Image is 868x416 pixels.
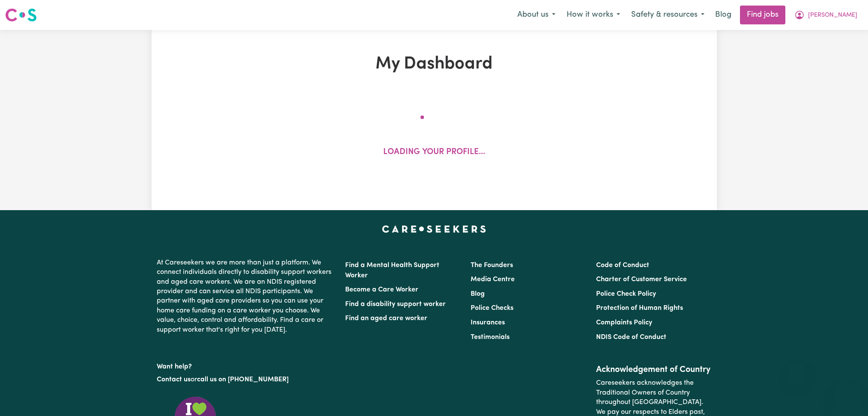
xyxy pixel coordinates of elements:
iframe: Close message [789,361,806,378]
a: Code of Conduct [596,262,649,269]
a: Find an aged care worker [345,315,427,322]
p: Loading your profile... [383,146,485,159]
a: Testimonials [471,334,510,341]
button: About us [512,6,561,24]
a: Find a Mental Health Support Worker [345,262,439,279]
a: Complaints Policy [596,319,652,326]
a: Police Checks [471,305,513,312]
p: or [157,371,335,388]
a: Insurances [471,319,505,326]
button: Safety & resources [626,6,710,24]
a: Police Check Policy [596,291,656,297]
a: Find a disability support worker [345,301,446,308]
img: Careseekers logo [5,7,37,23]
a: Blog [710,6,737,24]
a: Blog [471,291,485,297]
p: At Careseekers we are more than just a platform. We connect individuals directly to disability su... [157,255,335,338]
span: [PERSON_NAME] [808,11,857,20]
iframe: Button to launch messaging window [834,382,861,409]
a: Careseekers logo [5,5,37,25]
a: Become a Care Worker [345,286,418,293]
a: Contact us [157,376,191,383]
a: Protection of Human Rights [596,305,683,312]
p: Want help? [157,359,335,371]
button: My Account [789,6,863,24]
a: Find jobs [740,6,785,24]
h1: My Dashboard [251,54,617,74]
a: Charter of Customer Service [596,276,687,283]
h2: Acknowledgement of Country [596,365,711,375]
button: How it works [561,6,626,24]
a: Careseekers home page [382,226,486,232]
a: NDIS Code of Conduct [596,334,666,341]
a: Media Centre [471,276,515,283]
a: call us on [PHONE_NUMBER] [197,376,289,383]
a: The Founders [471,262,513,269]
